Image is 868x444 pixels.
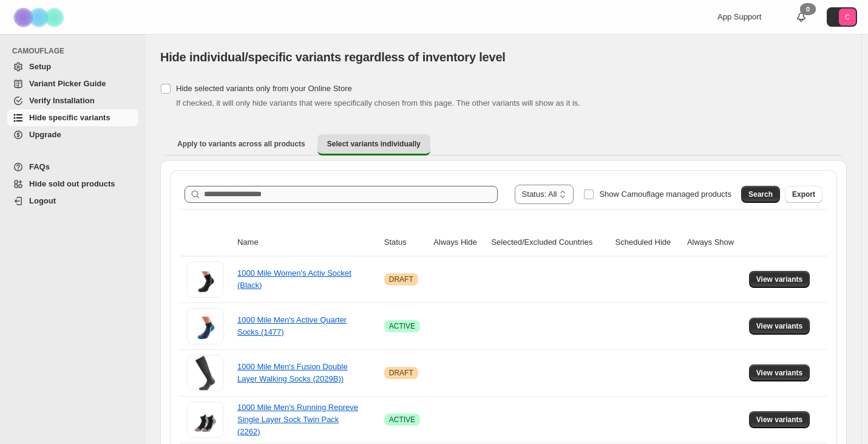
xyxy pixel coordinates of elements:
a: FAQs [7,159,138,176]
a: Verify Installation [7,92,138,109]
span: ACTIVE [389,321,415,331]
span: Variant Picker Guide [29,79,106,88]
span: CAMOUFLAGE [12,46,140,56]
button: Apply to variants across all products [168,134,315,154]
a: 1000 Mile Men's Running Repreve Single Layer Sock Twin Pack (2262) [237,403,358,436]
a: 1000 Mile Men's Active Quarter Socks (1477) [237,315,347,336]
th: Name [234,229,381,256]
button: Export [785,186,822,203]
a: 1000 Mile Women's Activ Socket (Black) [237,268,351,290]
span: View variants [756,415,803,425]
img: 1000 Mile Women's Activ Socket (Black) [187,261,223,298]
button: View variants [749,411,810,428]
button: View variants [749,364,810,381]
span: Logout [29,196,56,205]
span: FAQs [29,162,50,171]
img: 1000 Mile Men's Fusion Double Layer Walking Socks (2029B)) [187,355,223,391]
img: 1000 Mile Men's Active Quarter Socks (1477) [187,308,223,344]
div: 0 [800,3,816,15]
a: Logout [7,193,138,210]
span: Apply to variants across all products [177,139,305,149]
span: Avatar with initials C [839,9,856,26]
a: 0 [795,11,807,23]
span: View variants [756,275,803,284]
a: Upgrade [7,126,138,143]
button: View variants [749,271,810,288]
span: Setup [29,62,51,71]
button: Search [741,186,780,203]
th: Always Show [683,229,745,256]
button: View variants [749,318,810,335]
span: DRAFT [389,368,413,378]
a: 1000 Mile Men's Fusion Double Layer Walking Socks (2029B)) [237,362,348,383]
span: Show Camouflage managed products [599,190,731,199]
th: Scheduled Hide [612,229,683,256]
span: Verify Installation [29,96,95,105]
span: Export [792,190,815,199]
span: View variants [756,321,803,331]
span: Upgrade [29,130,61,139]
button: Select variants individually [317,134,430,155]
span: Search [748,190,773,199]
a: Setup [7,58,138,75]
button: Avatar with initials C [827,7,857,27]
a: Variant Picker Guide [7,75,138,92]
span: DRAFT [389,275,413,284]
span: App Support [717,12,761,21]
span: Hide sold out products [29,179,115,188]
span: If checked, it will only hide variants that were specifically chosen from this page. The other va... [176,98,580,108]
th: Status [381,229,430,256]
img: Camouflage [10,1,70,34]
th: Always Hide [430,229,487,256]
th: Selected/Excluded Countries [487,229,611,256]
a: Hide sold out products [7,176,138,193]
img: 1000 Mile Men's Running Repreve Single Layer Sock Twin Pack (2262) [187,401,223,438]
text: C [845,13,850,21]
span: Hide specific variants [29,113,110,122]
a: Hide specific variants [7,109,138,126]
span: View variants [756,368,803,378]
span: Hide selected variants only from your Online Store [176,84,352,93]
span: Select variants individually [327,139,421,149]
span: Hide individual/specific variants regardless of inventory level [160,50,506,64]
